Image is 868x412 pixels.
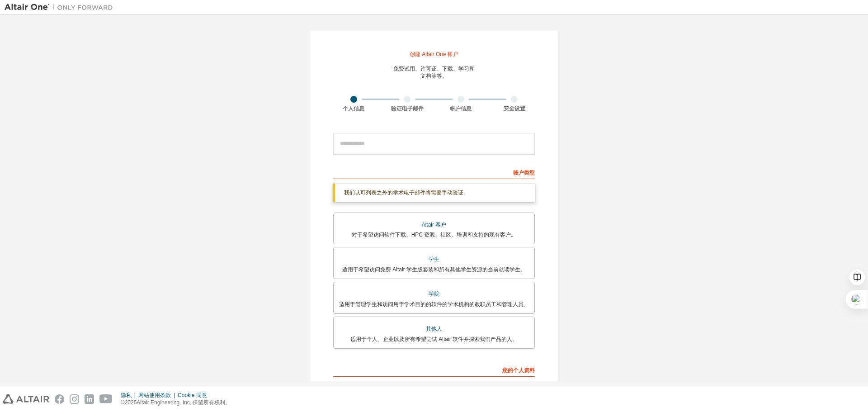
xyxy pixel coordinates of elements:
[339,301,529,308] font: 适用于管理学生和访问用于学术目的的软件的学术机构的教职员工和管理人员。
[121,392,132,398] font: 隐私
[125,399,137,406] font: 2025
[344,189,469,196] font: 我们认可列表之外的学术电子邮件将需要手动验证。
[70,394,79,404] img: instagram.svg
[342,266,526,273] font: 适用于希望访问免费 Altair 学生版套装和所有其他学生资源的当前就读学生。
[450,105,472,112] font: 帐户信息
[429,291,439,297] font: 学院
[420,73,448,79] font: 文档等等。
[352,232,517,238] font: 对于希望访问软件下载、HPC 资源、社区、培训和支持的现有客户。
[343,105,364,112] font: 个人信息
[513,170,535,176] font: 账户类型
[121,399,125,406] font: ©
[3,394,49,404] img: altair_logo.svg
[55,394,64,404] img: facebook.svg
[502,367,535,374] font: 您的个人资料
[393,66,475,72] font: 免费试用、许可证、下载、学习和
[138,392,171,398] font: 网站使用条款
[426,326,442,332] font: 其他人
[350,336,518,342] font: 适用于个人、企业以及所有希望尝试 Altair 软件并探索我们产品的人。
[85,394,94,404] img: linkedin.svg
[137,399,231,406] font: Altair Engineering, Inc. 保留所有权利。
[422,222,447,228] font: Altair 客户
[178,392,207,398] font: Cookie 同意
[5,3,118,12] img: 牵牛星一号
[410,51,458,57] font: 创建 Altair One 帐户
[504,105,525,112] font: 安全设置
[99,394,113,404] img: youtube.svg
[429,256,439,262] font: 学生
[391,105,424,112] font: 验证电子邮件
